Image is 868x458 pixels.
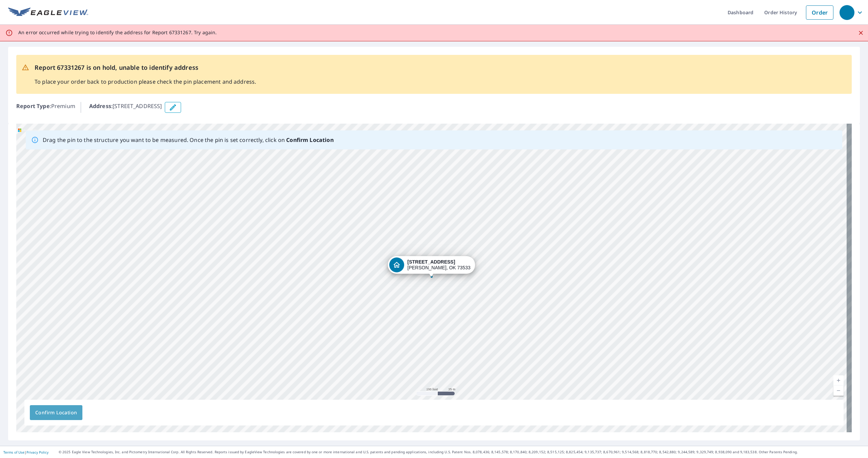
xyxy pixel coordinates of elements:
p: : Premium [16,102,75,113]
p: Report 67331267 is on hold, unable to identify address [35,63,256,72]
p: : [STREET_ADDRESS] [89,102,162,113]
button: Confirm Location [30,405,82,420]
strong: [STREET_ADDRESS] [408,259,455,265]
a: Privacy Policy [26,450,48,455]
p: Drag the pin to the structure you want to be measured. Once the pin is set correctly, click on [43,136,334,144]
a: Current Level 18, Zoom Out [833,386,844,396]
button: Close [856,28,865,37]
div: Dropped pin, building 1, Residential property, 3555 N Highway 81 Duncan, OK 73533 [388,256,475,277]
a: Current Level 18, Zoom In [833,375,844,386]
p: © 2025 Eagle View Technologies, Inc. and Pictometry International Corp. All Rights Reserved. Repo... [59,450,865,455]
b: Confirm Location [286,136,333,144]
span: Confirm Location [35,409,77,417]
img: EV Logo [8,7,88,18]
p: An error occurred while trying to identify the address for Report 67331267. Try again. [18,29,217,36]
b: Address [89,102,111,110]
a: Order [806,5,833,20]
p: | [3,450,48,454]
div: [PERSON_NAME], OK 73533 [408,259,471,271]
p: To place your order back to production please check the pin placement and address. [35,78,256,86]
a: Terms of Use [3,450,24,455]
b: Report Type [16,102,50,110]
